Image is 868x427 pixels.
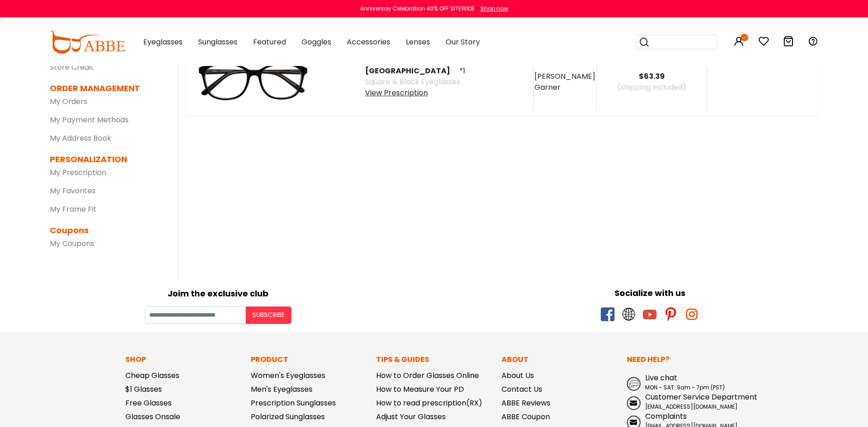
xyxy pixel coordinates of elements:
a: Customer Service Department [EMAIL_ADDRESS][DOMAIN_NAME] [627,392,743,411]
p: Tips & Guides [376,354,492,365]
img: product image [194,52,313,112]
div: (shipping included) [597,82,707,93]
a: My Address Book [50,133,111,143]
span: instagram [685,307,699,321]
span: Complaints [645,411,687,422]
span: facebook [601,307,615,321]
span: Customer Service Department [645,392,757,402]
a: Shop now [476,5,508,12]
input: Your email [145,307,246,324]
span: [EMAIL_ADDRESS][DOMAIN_NAME] [645,403,738,411]
a: Store Credit [50,62,94,72]
div: [PERSON_NAME] [534,71,595,82]
dt: ORDER MANAGEMENT [50,82,164,94]
div: Anniversay Celebration 40% OFF SITEWIDE [360,5,474,13]
p: Shop [125,354,242,365]
div: Socialize with us [439,287,862,299]
span: Eyeglasses [143,37,183,47]
a: $1 Glasses [125,384,162,394]
span: pinterest [664,307,678,321]
span: [GEOGRAPHIC_DATA] [365,66,458,76]
a: My Orders [50,96,87,107]
a: Free Glasses [125,398,172,408]
a: How to Measure Your PD [376,384,464,394]
span: Live chat [645,372,677,383]
a: How to Order Glasses Online [376,370,479,381]
button: Subscribe [246,307,291,324]
span: Our Story [446,37,480,47]
a: ABBE Reviews [501,398,550,408]
div: $63.39 [597,71,707,82]
p: About [501,354,618,365]
a: Glasses Onsale [125,411,180,422]
span: Sunglasses [198,37,237,47]
a: Polarized Sunglasses [251,411,325,422]
a: Prescription Sunglasses [251,398,336,408]
dt: Coupons [50,224,164,236]
a: My Coupons [50,238,94,249]
a: Adjust Your Glasses [376,411,446,422]
img: abbeglasses.com [50,31,125,54]
a: Men's Eyeglasses [251,384,313,394]
span: Accessories [347,37,390,47]
p: Product [251,354,367,365]
a: Cheap Glasses [125,370,179,381]
span: youtube [643,307,657,321]
span: MON - SAT: 9am - 7pm (PST) [645,383,725,391]
div: View Prescription [365,88,465,99]
span: Square & Black Eyeglasses [365,77,460,87]
a: Live chat MON - SAT: 9am - 7pm (PST) [627,372,743,392]
span: Goggles [302,37,331,47]
a: My Frame Fit [50,204,97,214]
a: Contact Us [501,384,542,394]
span: Lenses [406,37,430,47]
a: My Prescription [50,167,106,178]
a: ABBE Coupon [501,411,550,422]
p: Need Help? [627,354,743,365]
div: Shop now [480,5,508,13]
dt: PERSONALIZATION [50,153,164,165]
div: Joim the exclusive club [7,285,430,300]
span: Featured [253,37,286,47]
a: About Us [501,370,534,381]
a: Women's Eyeglasses [251,370,325,381]
a: My Favorites [50,186,96,196]
a: How to read prescription(RX) [376,398,482,408]
a: My Payment Methods [50,115,129,125]
div: Garner [534,82,595,93]
span: twitter [622,307,636,321]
